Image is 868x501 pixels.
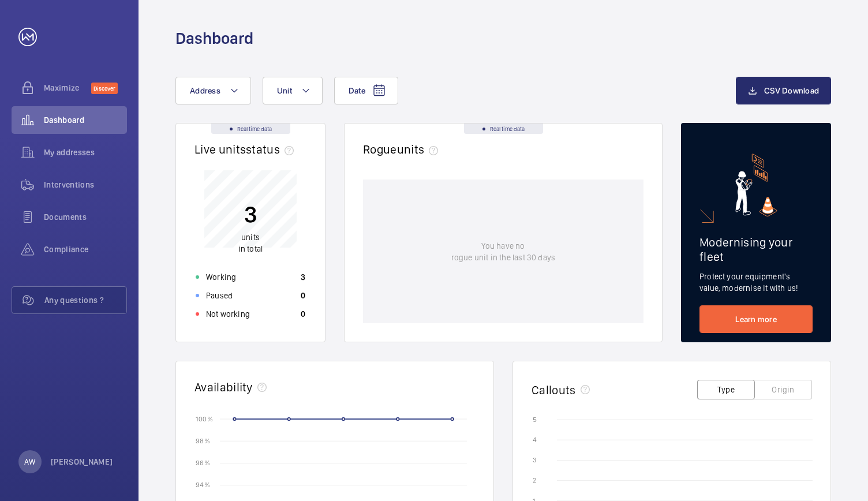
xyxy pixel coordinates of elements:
[196,481,210,489] text: 94 %
[301,308,305,320] p: 0
[532,383,576,397] h2: Callouts
[301,290,305,301] p: 0
[533,436,537,444] text: 4
[190,86,220,95] span: Address
[206,290,233,301] p: Paused
[44,244,127,255] span: Compliance
[194,142,298,156] h2: Live units
[238,231,263,255] p: in total
[764,86,819,95] span: CSV Download
[397,142,443,156] span: units
[44,114,127,126] span: Dashboard
[241,233,260,242] span: units
[301,271,305,283] p: 3
[754,380,812,399] button: Origin
[196,459,210,467] text: 96 %
[699,305,813,333] a: Learn more
[699,235,813,264] h2: Modernising your fleet
[175,28,253,49] h1: Dashboard
[263,77,323,104] button: Unit
[44,179,127,190] span: Interventions
[533,456,537,464] text: 3
[464,124,543,134] div: Real time data
[24,456,35,468] p: AW
[277,86,292,95] span: Unit
[51,456,113,468] p: [PERSON_NAME]
[196,414,213,423] text: 100 %
[44,82,91,94] span: Maximize
[206,308,250,320] p: Not working
[44,147,127,158] span: My addresses
[699,271,813,294] p: Protect your equipment's value, modernise it with us!
[211,124,290,134] div: Real time data
[533,476,536,484] text: 2
[196,437,210,445] text: 98 %
[533,416,537,424] text: 5
[334,77,398,104] button: Date
[246,142,298,156] span: status
[91,83,118,94] span: Discover
[735,154,777,216] img: marketing-card.svg
[349,86,365,95] span: Date
[363,142,443,156] h2: Rogue
[206,271,236,283] p: Working
[175,77,251,104] button: Address
[194,380,253,394] h2: Availability
[44,211,127,223] span: Documents
[238,200,263,229] p: 3
[44,294,126,306] span: Any questions ?
[451,240,555,263] p: You have no rogue unit in the last 30 days
[736,77,831,104] button: CSV Download
[697,380,755,399] button: Type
